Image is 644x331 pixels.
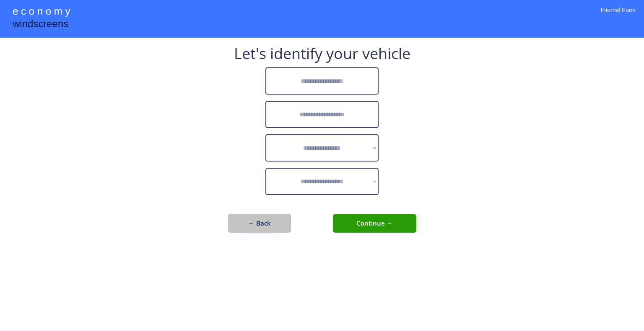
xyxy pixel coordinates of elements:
[601,6,636,25] div: Internal Form
[228,214,291,233] button: ← Back
[13,17,68,33] div: windscreens
[13,4,70,20] div: e c o n o m y
[333,214,416,233] button: Continue →
[234,46,410,61] div: Let's identify your vehicle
